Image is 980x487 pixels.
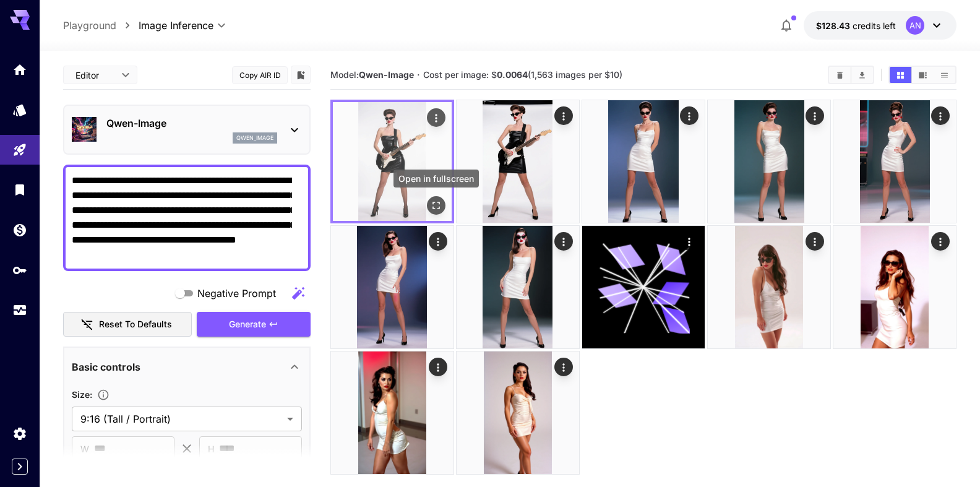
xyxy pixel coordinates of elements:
div: Actions [554,232,573,251]
img: 3+lPWyDoNTyuEAA [457,351,579,474]
div: Home [12,62,27,77]
img: l5MrPKuq0iZ4NMU8m2IF+l0MxvxtCig8Df2AAA [331,226,453,348]
img: s7FkuxlNT1M2wA [457,226,579,348]
span: Model: [330,69,414,80]
div: Open in fullscreen [427,196,445,215]
span: Generate [229,317,266,332]
button: Reset to defaults [63,312,192,337]
img: grSiNxK4AAA= [708,226,830,348]
nav: breadcrumb [63,18,139,33]
img: 95NlJlW+ZxyeC5V2KItFYUgAA [457,100,579,223]
p: qwen_image [236,134,273,142]
div: AN [906,16,924,35]
div: Basic controls [72,352,302,382]
div: Actions [554,106,573,125]
button: Show images in video view [912,67,934,83]
div: Show images in grid viewShow images in video viewShow images in list view [888,66,956,84]
div: Library [12,182,27,197]
a: Playground [63,18,116,33]
div: Actions [554,358,573,376]
button: Generate [197,312,311,337]
b: 0.0064 [497,69,528,80]
p: Basic controls [72,360,140,374]
img: URDxw20CCqSrdzIbzD1n9z73fD3hjifUvyfPEJ34c+HV0UTd4HrImJSIa9c6f7tWUqARuC8JFZtN5f2MAA== [582,100,705,223]
div: Usage [12,303,27,318]
img: h07yXh3323vG7At7tDbELynD3euPQZjAVMcyGB4AA [833,100,956,223]
p: · [417,67,420,82]
button: $128.42602AN [804,11,956,40]
p: Qwen-Image [106,116,277,131]
div: Settings [12,426,27,441]
div: Actions [931,106,950,125]
span: Image Inference [139,18,213,33]
div: Actions [427,108,445,127]
button: Show images in grid view [890,67,911,83]
div: $128.42602 [816,19,896,32]
div: API Keys [12,262,27,278]
button: Copy AIR ID [232,66,288,84]
div: Wallet [12,222,27,238]
div: Actions [931,232,950,251]
button: Download All [851,67,873,83]
span: $128.43 [816,20,853,31]
b: Qwen-Image [359,69,414,80]
img: 4+HD9CdLX0Y9pFLj2K5ieD+7DZeHlZYz6A2mMMkjWXdNH0AsUuZdMQAAAA== [333,102,452,221]
div: Qwen-Imageqwen_image [72,111,302,149]
div: Models [12,102,27,118]
span: 9:16 (Tall / Portrait) [80,412,282,426]
span: Cost per image: $ (1,563 images per $10) [423,69,622,80]
button: Adjust the dimensions of the generated image by specifying its width and height in pixels, or sel... [92,389,114,401]
button: Expand sidebar [12,459,28,475]
span: Size : [72,389,92,400]
span: H [208,442,214,456]
span: Negative Prompt [197,286,276,301]
button: Clear Images [829,67,851,83]
div: Actions [429,232,447,251]
div: Actions [680,106,698,125]
button: Add to library [295,67,306,82]
img: gAAA= [708,100,830,223]
img: vxIVp6TDSJC6qaUUrLu39Fp+JwlxFrty6f3MbOJzKY2VkIxLR6a0V6trPtTOWdc4k9R6btUgaKNJjIhNJs1+YJrtGNudAAA= [331,351,453,474]
span: W [80,442,89,456]
div: Actions [680,232,698,251]
div: Playground [12,142,27,158]
div: Actions [429,358,447,376]
span: credits left [853,20,896,31]
div: Actions [806,232,824,251]
button: Show images in list view [934,67,955,83]
div: Actions [806,106,824,125]
span: Editor [75,69,114,82]
div: Open in fullscreen [393,170,479,187]
div: Clear ImagesDownload All [828,66,874,84]
img: VQAE001f4aHsRpeM16NwrHMUmSTyRyYrKgSPByqi0n2UlMpkjTe+lNKJNoDNMMH6gA [833,226,956,348]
